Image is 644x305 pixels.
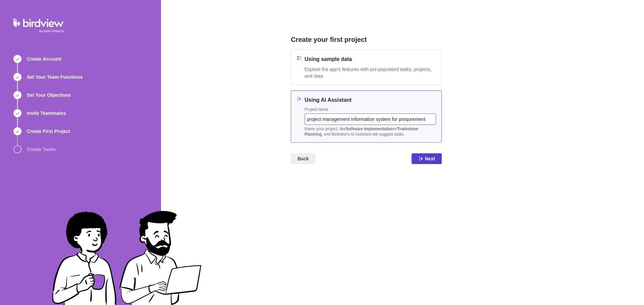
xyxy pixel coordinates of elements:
span: Set Your Objectives [27,92,71,98]
span: Create Tasks [27,146,56,153]
b: Tradeshow Planning [305,127,418,137]
span: Create First Project [27,128,70,135]
span: Invite Teammates [27,110,66,117]
h4: Using AI Assistant [305,96,436,104]
div: Name your project, like or , and Birdview's Al Assistant will suggest tasks [305,126,436,137]
span: Next [412,153,442,164]
span: Back [298,155,309,163]
span: Create Account [27,56,61,62]
h2: Create your first project [291,35,442,44]
span: Set Your Team Functions [27,74,83,80]
span: Back [291,153,315,164]
h4: Using sample data [305,55,436,63]
span: Explore the app's features with pre-populated tasks, projects, and data [305,66,436,79]
b: Software Implementation [346,127,394,131]
span: Next [425,155,435,163]
div: Project name [305,107,436,113]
